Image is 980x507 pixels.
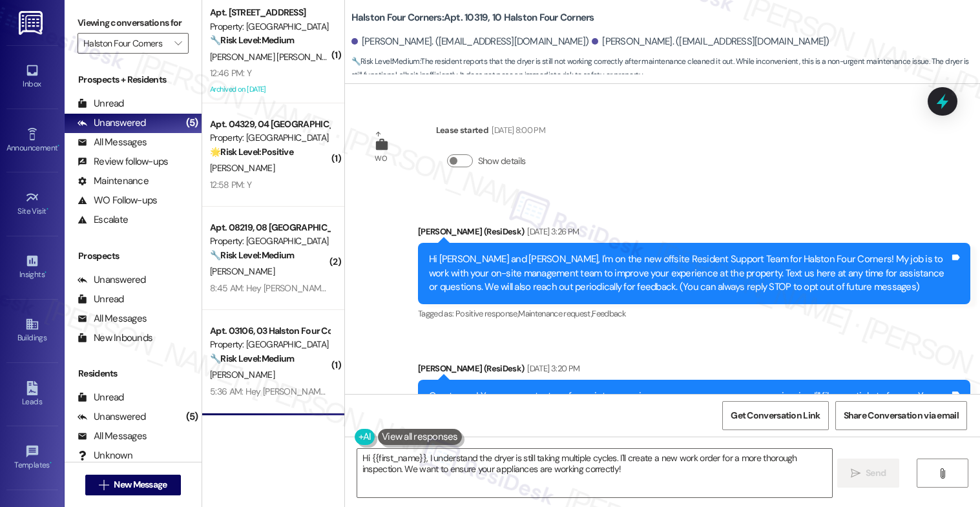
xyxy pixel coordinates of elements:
[210,282,756,294] div: 8:45 AM: Hey [PERSON_NAME], we appreciate your text! We'll be back at 11AM to help you out. If th...
[85,475,181,495] button: New Message
[210,338,329,351] div: Property: [GEOGRAPHIC_DATA]
[78,391,124,404] div: Unread
[210,369,275,380] span: [PERSON_NAME]
[835,401,967,430] button: Share Conversation via email
[351,55,980,83] span: : The resident reports that the dryer is still not working correctly after maintenance cleaned it...
[351,11,594,25] b: Halston Four Corners: Apt. 10319, 10 Halston Four Corners
[418,304,970,323] div: Tagged as:
[78,449,132,462] div: Unknown
[210,131,329,145] div: Property: [GEOGRAPHIC_DATA]
[866,466,886,480] span: Send
[6,59,58,94] a: Inbox
[478,154,526,168] label: Show details
[78,331,152,345] div: New Inbounds
[19,11,45,35] img: ResiDesk Logo
[78,174,149,188] div: Maintenance
[722,401,828,430] button: Get Conversation Link
[210,67,251,79] div: 12:46 PM: Y
[210,386,756,397] div: 5:36 AM: Hey [PERSON_NAME], we appreciate your text! We'll be back at 11AM to help you out. If th...
[837,459,900,488] button: Send
[524,362,579,375] div: [DATE] 3:20 PM
[78,13,189,33] label: Viewing conversations for
[524,225,579,238] div: [DATE] 3:26 PM
[78,312,147,326] div: All Messages
[210,6,329,19] div: Apt. [STREET_ADDRESS]
[6,187,58,222] a: Site Visit •
[210,265,275,277] span: [PERSON_NAME]
[351,56,420,67] strong: 🔧 Risk Level: Medium
[488,123,545,137] div: [DATE] 8:00 PM
[592,308,626,319] span: Feedback
[351,35,589,48] div: [PERSON_NAME]. ([EMAIL_ADDRESS][DOMAIN_NAME])
[78,213,128,227] div: Escalate
[78,136,147,149] div: All Messages
[183,407,202,427] div: (5)
[209,81,331,98] div: Archived on [DATE]
[114,478,167,491] span: New Message
[78,429,147,443] div: All Messages
[731,409,820,422] span: Get Conversation Link
[78,155,168,169] div: Review follow-ups
[78,293,124,306] div: Unread
[183,113,202,133] div: (5)
[455,308,518,319] span: Positive response ,
[83,33,168,54] input: All communities
[6,377,58,412] a: Leads
[6,440,58,475] a: Templates •
[210,20,329,34] div: Property: [GEOGRAPHIC_DATA]
[375,152,387,165] div: WO
[50,459,52,468] span: •
[78,97,124,110] div: Unread
[78,273,146,287] div: Unanswered
[174,38,182,48] i: 
[99,480,109,490] i: 
[592,35,829,48] div: [PERSON_NAME]. ([EMAIL_ADDRESS][DOMAIN_NAME])
[47,205,48,214] span: •
[65,367,202,380] div: Residents
[210,249,294,261] strong: 🔧 Risk Level: Medium
[65,249,202,263] div: Prospects
[210,34,294,46] strong: 🔧 Risk Level: Medium
[210,51,345,63] span: [PERSON_NAME] [PERSON_NAME]
[210,118,329,131] div: Apt. 04329, 04 [GEOGRAPHIC_DATA]
[6,313,58,348] a: Buildings
[210,179,251,191] div: 12:58 PM: Y
[436,123,545,141] div: Lease started
[429,253,950,294] div: Hi [PERSON_NAME] and [PERSON_NAME], I'm on the new offsite Resident Support Team for Halston Four...
[418,362,970,380] div: [PERSON_NAME] (ResiDesk)
[518,308,592,319] span: Maintenance request ,
[429,389,950,417] div: Great news! You can now text me for maintenance issues — no more messy apps or sign-ins. I'll fil...
[851,468,860,479] i: 
[210,324,329,338] div: Apt. 03106, 03 Halston Four Corners
[210,234,329,248] div: Property: [GEOGRAPHIC_DATA]
[210,146,293,158] strong: 🌟 Risk Level: Positive
[844,409,959,422] span: Share Conversation via email
[45,268,47,277] span: •
[418,225,970,243] div: [PERSON_NAME] (ResiDesk)
[210,353,294,364] strong: 🔧 Risk Level: Medium
[357,449,833,497] textarea: Hi {{first_name}}, I understand the dryer is still taking multiple cycles. I'll create a new work...
[78,116,146,130] div: Unanswered
[78,410,146,424] div: Unanswered
[57,141,59,150] span: •
[78,194,157,207] div: WO Follow-ups
[210,162,275,174] span: [PERSON_NAME]
[65,73,202,87] div: Prospects + Residents
[937,468,947,479] i: 
[6,250,58,285] a: Insights •
[210,221,329,234] div: Apt. 08219, 08 [GEOGRAPHIC_DATA]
